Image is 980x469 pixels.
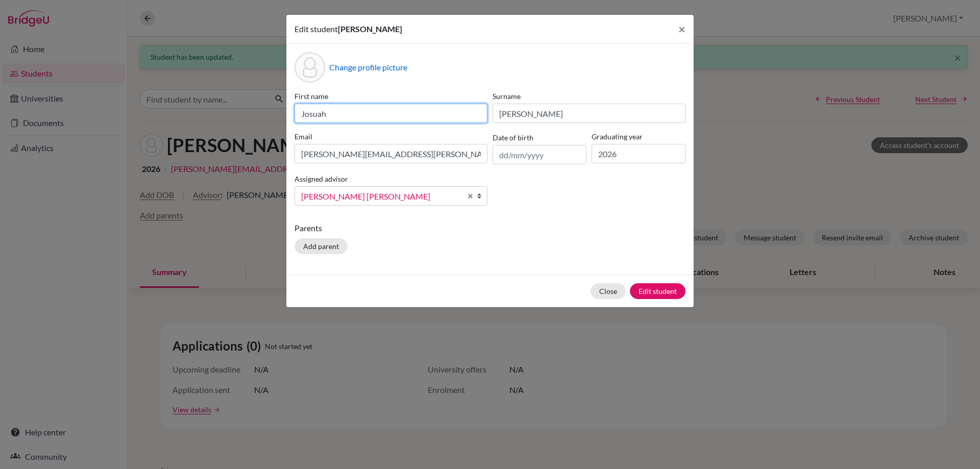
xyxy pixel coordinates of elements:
[295,91,487,102] label: First name
[295,52,325,83] div: Profile picture
[301,190,461,203] span: [PERSON_NAME] [PERSON_NAME]
[295,238,348,254] button: Add parent
[630,283,685,299] button: Edit student
[493,145,586,164] input: dd/mm/yyyy
[493,132,533,143] label: Date of birth
[670,15,694,43] button: Close
[295,174,348,184] label: Assigned advisor
[338,24,402,34] span: [PERSON_NAME]
[591,283,626,299] button: Close
[295,222,685,234] p: Parents
[678,21,685,36] span: ×
[295,24,338,34] span: Edit student
[592,131,685,142] label: Graduating year
[493,91,685,102] label: Surname
[295,131,487,142] label: Email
